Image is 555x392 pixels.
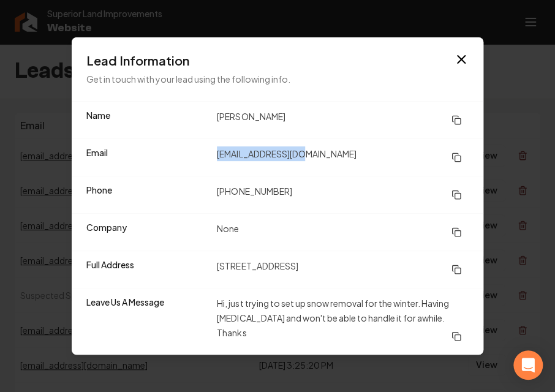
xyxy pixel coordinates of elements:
dd: [EMAIL_ADDRESS][DOMAIN_NAME] [217,146,469,168]
dd: [PHONE_NUMBER] [217,184,469,206]
dt: Phone [86,184,207,206]
dt: Name [86,109,207,131]
dt: Leave Us A Message [86,296,207,347]
p: Get in touch with your lead using the following info. [86,72,469,86]
dd: [PERSON_NAME] [217,109,469,131]
dt: Email [86,146,207,168]
dd: Hi, just trying to set up snow removal for the winter. Having [MEDICAL_DATA] and won't be able to... [217,296,469,347]
h3: Lead Information [86,52,469,69]
dd: [STREET_ADDRESS] [217,258,469,281]
dt: Company [86,221,207,243]
dd: None [217,221,469,243]
dt: Full Address [86,258,207,281]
